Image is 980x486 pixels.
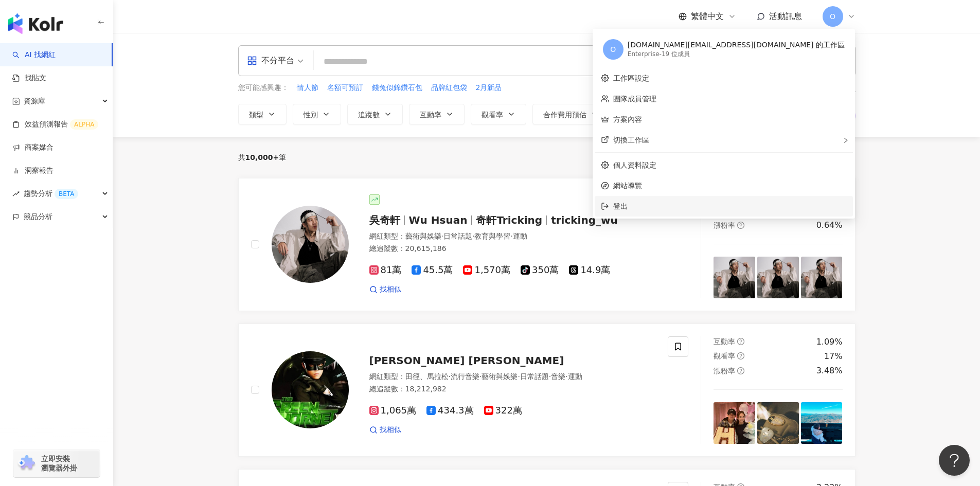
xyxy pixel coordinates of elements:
span: 追蹤數 [358,111,380,119]
span: · [449,372,451,381]
button: 觀看率 [471,104,526,124]
button: 品牌紅包袋 [431,82,468,94]
span: 登出 [613,202,628,210]
span: question-circle [737,222,744,229]
a: 工作區設定 [613,74,649,82]
span: 網站導覽 [613,180,847,191]
span: rise [12,190,20,197]
span: 漲粉率 [714,221,735,229]
span: · [472,232,474,240]
div: 3.48% [816,365,843,376]
span: 競品分析 [24,205,52,228]
button: 合作費用預估 [532,104,610,124]
span: 434.3萬 [426,405,474,416]
span: 互動率 [420,111,441,119]
button: 2月新品 [475,82,503,94]
iframe: Help Scout Beacon - Open [939,445,970,476]
div: 17% [824,351,843,362]
button: 類型 [238,104,287,124]
a: searchAI 找網紅 [12,50,56,60]
span: 找相似 [380,425,401,435]
a: chrome extension立即安裝 瀏覽器外掛 [13,449,100,477]
span: 教育與學習 [474,232,510,240]
span: · [565,372,567,381]
span: 流行音樂 [451,372,479,381]
button: 追蹤數 [347,104,403,124]
span: 合作費用預估 [543,111,586,119]
img: post-image [801,402,843,444]
button: 錢兔似錦鑽石包 [371,82,423,94]
span: 情人節 [297,83,318,93]
span: 10,000+ [245,153,279,161]
div: 總追蹤數 ： 20,615,186 [369,244,656,254]
div: 共 筆 [238,153,287,161]
button: 性別 [293,104,341,124]
span: 奇軒Tricking [476,214,542,226]
img: post-image [757,257,799,298]
a: 方案內容 [613,115,642,123]
a: 找相似 [369,425,401,435]
button: 名額可預訂 [327,82,364,94]
img: post-image [757,402,799,444]
img: logo [8,13,63,34]
span: 性別 [304,111,318,119]
div: 總追蹤數 ： 18,212,982 [369,384,656,394]
span: · [510,232,512,240]
span: 趨勢分析 [24,182,78,205]
div: 不分平台 [247,52,294,69]
span: right [843,137,849,143]
span: · [441,232,443,240]
span: 觀看率 [482,111,503,119]
span: Wu Hsuan [409,214,468,226]
span: 14.9萬 [569,265,610,276]
div: 網紅類型 ： [369,372,656,382]
span: 繁體中文 [691,11,724,22]
span: 田徑、馬拉松 [405,372,449,381]
span: 1,065萬 [369,405,417,416]
span: 1,570萬 [463,265,510,276]
span: · [549,372,551,381]
span: question-circle [737,367,744,374]
span: 45.5萬 [412,265,453,276]
a: 找貼文 [12,73,46,83]
div: [DOMAIN_NAME][EMAIL_ADDRESS][DOMAIN_NAME] 的工作區 [628,40,845,50]
span: 活動訊息 [769,11,802,21]
button: 互動率 [409,104,465,124]
a: 效益預測報告ALPHA [12,119,98,130]
span: 立即安裝 瀏覽器外掛 [41,454,77,473]
span: 吳奇軒 [369,214,400,226]
a: 找相似 [369,284,401,295]
span: 日常話題 [443,232,472,240]
span: 錢兔似錦鑽石包 [372,83,422,93]
span: 2月新品 [476,83,502,93]
a: KOL Avatar吳奇軒Wu Hsuan奇軒Trickingtricking_wu網紅類型：藝術與娛樂·日常話題·教育與學習·運動總追蹤數：20,615,18681萬45.5萬1,570萬35... [238,178,856,311]
img: post-image [714,257,755,298]
span: question-circle [737,338,744,345]
a: 商案媒合 [12,142,54,153]
div: 0.64% [816,220,843,231]
span: appstore [247,56,257,66]
span: 觀看率 [714,352,735,360]
a: 個人資料設定 [613,161,656,169]
span: 品牌紅包袋 [431,83,467,93]
span: 切換工作區 [613,136,649,144]
span: 音樂 [551,372,565,381]
button: 情人節 [296,82,319,94]
a: 團隊成員管理 [613,95,656,103]
img: post-image [801,257,843,298]
div: Enterprise - 19 位成員 [628,50,845,59]
span: 運動 [568,372,582,381]
img: post-image [714,402,755,444]
span: 漲粉率 [714,367,735,375]
span: [PERSON_NAME] [PERSON_NAME] [369,354,564,367]
img: KOL Avatar [272,206,349,283]
img: KOL Avatar [272,351,349,428]
img: chrome extension [16,455,37,472]
span: 322萬 [484,405,522,416]
span: 81萬 [369,265,402,276]
span: 互動率 [714,337,735,346]
span: tricking_wu [551,214,618,226]
span: 藝術與娛樂 [482,372,518,381]
span: 您可能感興趣： [238,83,289,93]
span: O [610,44,616,55]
